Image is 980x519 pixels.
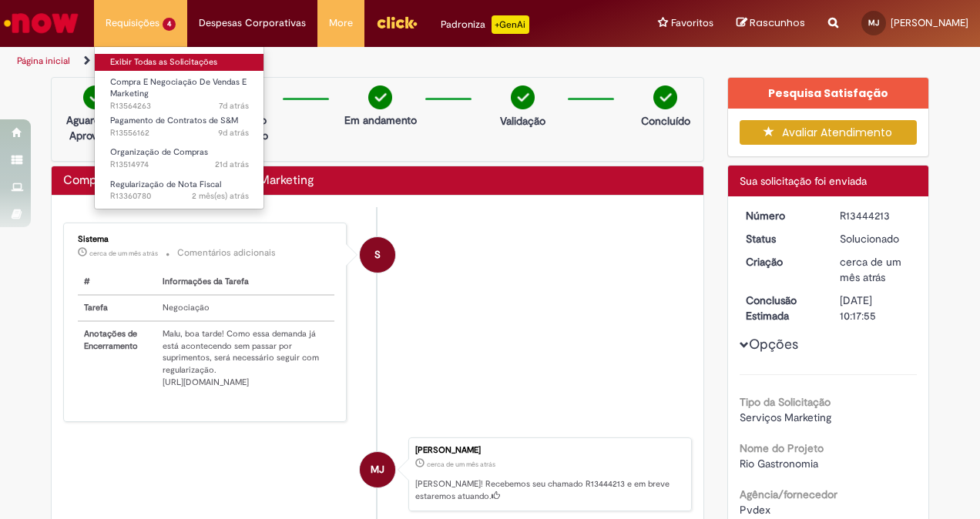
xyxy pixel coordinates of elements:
[89,249,158,258] time: 26/08/2025 13:19:00
[728,78,929,109] div: Pesquisa Satisfação
[360,237,395,273] div: System
[95,176,264,205] a: Aberto R13360780 : Regularização de Nota Fiscal
[329,15,353,31] span: More
[110,76,247,100] span: Compra E Negociação De Vendas E Marketing
[427,460,495,469] span: cerca de um mês atrás
[441,15,529,34] div: Padroniza
[215,159,249,170] span: 21d atrás
[734,254,829,270] dt: Criação
[78,295,156,321] th: Tarefa
[734,231,829,246] dt: Status
[840,293,911,323] div: [DATE] 10:17:55
[156,270,334,295] th: Informações da Tarefa
[199,15,306,31] span: Despesas Corporativas
[740,457,818,470] span: Rio Gastronomia
[110,159,249,171] span: R13514974
[17,55,70,67] a: Página inicial
[840,254,911,285] div: 25/08/2025 13:17:48
[63,174,314,188] h2: Compra E Negociação De Vendas E Marketing Histórico de tíquete
[891,16,968,29] span: [PERSON_NAME]
[740,120,918,145] button: Avaliar Atendimento
[734,293,829,323] dt: Conclusão Estimada
[58,112,133,143] p: Aguardando Aprovação
[653,85,677,109] img: check-circle-green.png
[156,295,334,321] td: Negociação
[94,46,264,209] ul: Requisições
[215,159,249,170] time: 10/09/2025 13:37:02
[511,85,535,109] img: check-circle-green.png
[840,208,911,223] div: R13444213
[192,190,249,202] time: 06/08/2025 16:13:15
[78,270,156,295] th: #
[740,410,831,424] span: Serviços Marketing
[110,127,249,139] span: R13556162
[95,54,264,71] a: Exibir Todas as Solicitações
[95,144,264,172] a: Aberto R13514974 : Organização de Compras
[500,113,545,129] p: Validação
[218,127,249,139] span: 9d atrás
[415,446,683,455] div: [PERSON_NAME]
[344,112,417,128] p: Em andamento
[12,47,642,75] ul: Trilhas de página
[740,395,831,409] b: Tipo da Solicitação
[78,321,156,395] th: Anotações de Encerramento
[177,246,276,259] small: Comentários adicionais
[78,235,334,244] div: Sistema
[376,11,418,34] img: click_logo_yellow_360x200.png
[110,115,238,126] span: Pagamento de Contratos de S&M
[360,452,395,487] div: Maria Luiza Ribeiro Jose
[492,15,529,34] p: +GenAi
[110,146,208,158] span: Organização de Compras
[63,437,692,511] li: Maria Luiza Ribeiro Jose
[2,8,81,39] img: ServiceNow
[219,100,249,112] span: 7d atrás
[750,15,805,30] span: Rascunhos
[156,321,334,395] td: Malu, boa tarde! Como essa demanda já está acontecendo sem passar por suprimentos, será necessári...
[218,127,249,139] time: 22/09/2025 16:11:25
[219,100,249,112] time: 24/09/2025 17:02:03
[374,236,381,273] span: S
[89,249,158,258] span: cerca de um mês atrás
[840,255,901,284] span: cerca de um mês atrás
[415,478,683,502] p: [PERSON_NAME]! Recebemos seu chamado R13444213 e em breve estaremos atuando.
[840,255,901,284] time: 25/08/2025 13:17:48
[163,18,176,31] span: 4
[840,231,911,246] div: Solucionado
[106,15,159,31] span: Requisições
[110,190,249,203] span: R13360780
[427,460,495,469] time: 25/08/2025 13:17:48
[734,208,829,223] dt: Número
[740,441,824,455] b: Nome do Projeto
[368,85,392,109] img: check-circle-green.png
[192,190,249,202] span: 2 mês(es) atrás
[641,113,690,129] p: Concluído
[110,100,249,112] span: R13564263
[740,174,867,188] span: Sua solicitação foi enviada
[110,179,221,190] span: Regularização de Nota Fiscal
[671,15,713,31] span: Favoritos
[868,18,879,28] span: MJ
[83,85,107,109] img: check-circle-green.png
[95,74,264,107] a: Aberto R13564263 : Compra E Negociação De Vendas E Marketing
[371,451,384,488] span: MJ
[740,503,770,517] span: Pvdex
[740,487,837,501] b: Agência/fornecedor
[737,16,805,31] a: Rascunhos
[95,112,264,141] a: Aberto R13556162 : Pagamento de Contratos de S&M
